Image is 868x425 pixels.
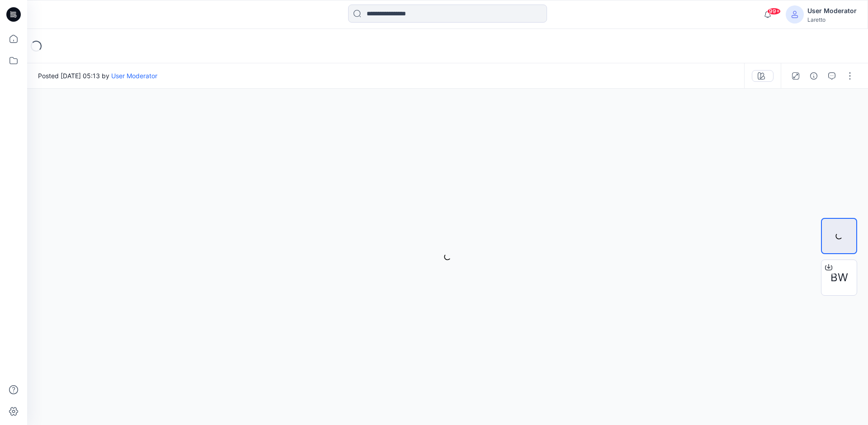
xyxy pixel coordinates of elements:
span: 99+ [767,8,781,15]
span: BW [830,269,848,286]
a: User Moderator [111,72,157,80]
div: Laretto [807,16,857,23]
button: Details [807,69,821,83]
div: User Moderator [807,5,857,16]
svg: avatar [791,11,798,18]
span: Posted [DATE] 05:13 by [38,71,157,80]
